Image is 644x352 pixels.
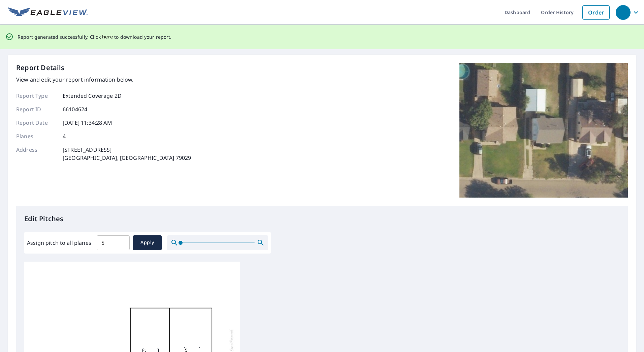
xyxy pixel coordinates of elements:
img: Top image [459,63,628,198]
p: [DATE] 11:34:28 AM [63,119,112,127]
p: Report Details [16,63,65,73]
p: Planes [16,132,57,140]
button: Apply [133,235,162,250]
a: Order [582,5,610,20]
input: 00.0 [97,233,130,252]
span: Apply [138,238,156,247]
p: Report Date [16,119,57,127]
p: 4 [63,132,66,140]
label: Assign pitch to all planes [27,239,91,247]
p: Extended Coverage 2D [63,92,122,100]
p: Report generated successfully. Click to download your report. [18,33,172,41]
img: EV Logo [8,7,88,18]
p: Report Type [16,92,57,100]
p: Edit Pitches [24,214,620,224]
p: View and edit your report information below. [16,76,191,84]
p: 66104624 [63,105,87,113]
p: Report ID [16,105,57,113]
button: here [102,33,113,41]
p: Address [16,146,57,162]
p: [STREET_ADDRESS] [GEOGRAPHIC_DATA], [GEOGRAPHIC_DATA] 79029 [63,146,191,162]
